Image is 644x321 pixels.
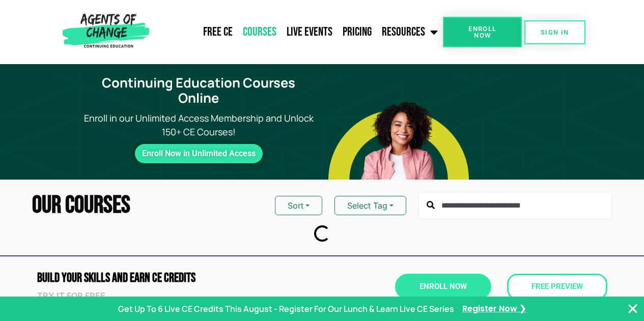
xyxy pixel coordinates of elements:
[334,196,406,215] button: Select Tag
[142,151,256,156] span: Enroll Now in Unlimited Access
[37,290,105,301] strong: Try it for free
[395,274,491,300] a: Enroll Now
[459,25,506,39] span: Enroll Now
[443,17,522,47] a: Enroll Now
[541,29,569,36] span: SIGN IN
[275,196,322,215] button: Sort
[507,274,607,300] a: Free Preview
[282,19,338,45] a: Live Events
[118,303,454,315] p: Get Up To 6 Live CE Credits This August - Register For Our Lunch & Learn Live CE Series
[627,303,639,315] button: Close Banner
[238,19,282,45] a: Courses
[32,193,130,218] h2: Our Courses
[135,144,263,163] a: Enroll Now in Unlimited Access
[377,19,443,45] a: Resources
[338,19,377,45] a: Pricing
[75,111,322,139] p: Enroll in our Unlimited Access Membership and Unlock 150+ CE Courses!
[37,272,317,284] h2: Build Your Skills and Earn CE CREDITS
[153,19,443,45] nav: Menu
[524,20,585,44] a: SIGN IN
[198,19,238,45] a: Free CE
[462,303,526,314] a: Register Now ❯
[531,283,583,290] span: Free Preview
[419,283,467,290] span: Enroll Now
[81,75,316,106] h1: Continuing Education Courses Online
